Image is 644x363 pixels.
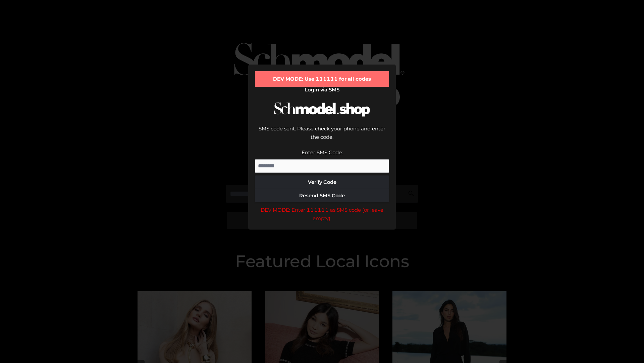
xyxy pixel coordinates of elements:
[272,96,372,123] img: Schmodel Logo
[255,189,389,202] button: Resend SMS Code
[255,71,389,87] div: DEV MODE: Use 111111 for all codes
[255,87,389,93] h2: Login via SMS
[255,175,389,189] button: Verify Code
[302,149,343,156] label: Enter SMS Code:
[255,124,389,148] div: SMS code sent. Please check your phone and enter the code.
[255,206,389,223] div: DEV MODE: Enter 111111 as SMS code (or leave empty).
